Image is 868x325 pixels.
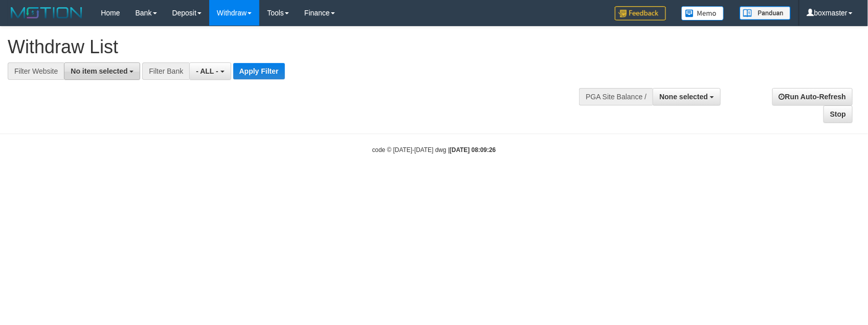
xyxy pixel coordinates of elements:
span: - ALL - [196,67,218,75]
button: Apply Filter [233,63,285,79]
img: Feedback.jpg [615,6,666,20]
img: Button%20Memo.svg [681,6,724,20]
small: code © [DATE]-[DATE] dwg | [372,146,496,154]
h1: Withdraw List [8,37,568,57]
div: PGA Site Balance / [579,88,653,105]
span: None selected [659,93,708,101]
a: Run Auto-Refresh [772,88,853,105]
strong: [DATE] 08:09:26 [450,146,496,154]
button: No item selected [64,62,140,80]
button: None selected [653,88,721,105]
span: No item selected [71,67,127,75]
div: Filter Bank [142,62,189,80]
div: Filter Website [8,62,64,80]
img: panduan.png [740,6,791,20]
button: - ALL - [189,62,231,80]
a: Stop [824,105,853,123]
img: MOTION_logo.png [8,5,85,20]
